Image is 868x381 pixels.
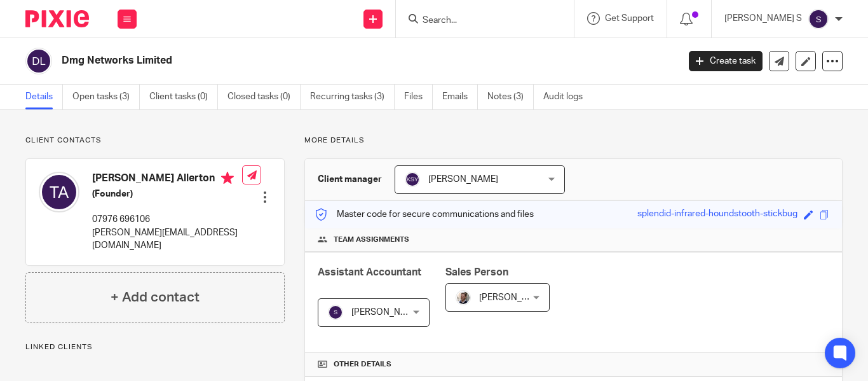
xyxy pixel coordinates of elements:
[404,85,433,109] a: Files
[221,172,234,184] i: Primary
[92,172,242,188] h4: [PERSON_NAME] Allerton
[92,226,242,253] p: [PERSON_NAME][EMAIL_ADDRESS][DOMAIN_NAME]
[149,85,218,109] a: Client tasks (0)
[25,85,63,109] a: Details
[92,188,242,200] h5: (Founder)
[724,12,802,25] p: [PERSON_NAME] S
[25,342,285,352] p: Linked clients
[445,267,508,277] span: Sales Person
[318,173,382,186] h3: Client manager
[227,85,301,109] a: Closed tasks (0)
[25,135,285,146] p: Client contacts
[405,172,420,187] img: svg%3E
[689,51,763,71] a: Create task
[328,305,343,320] img: svg%3E
[72,85,140,109] a: Open tasks (3)
[310,85,395,109] a: Recurring tasks (3)
[318,267,421,277] span: Assistant Accountant
[442,85,478,109] a: Emails
[304,135,843,146] p: More details
[543,85,592,109] a: Audit logs
[351,308,429,317] span: [PERSON_NAME] S
[421,15,536,27] input: Search
[428,175,498,184] span: [PERSON_NAME]
[315,208,534,221] p: Master code for secure communications and files
[62,54,548,67] h2: Dmg Networks Limited
[637,207,797,222] div: splendid-infrared-houndstooth-stickbug
[808,9,829,29] img: svg%3E
[487,85,534,109] a: Notes (3)
[456,290,471,305] img: Matt%20Circle.png
[92,213,242,226] p: 07976 696106
[25,48,52,74] img: svg%3E
[111,287,200,307] h4: + Add contact
[334,359,391,370] span: Other details
[479,293,549,302] span: [PERSON_NAME]
[39,172,79,212] img: svg%3E
[605,14,654,23] span: Get Support
[25,10,89,27] img: Pixie
[334,235,409,245] span: Team assignments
